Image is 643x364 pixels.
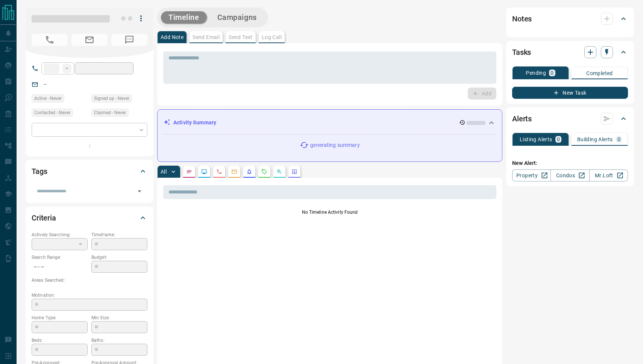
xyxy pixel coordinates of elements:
div: Activity Summary [164,116,496,130]
p: Building Alerts [577,137,613,142]
p: Completed [586,71,613,76]
span: No Number [32,34,68,46]
p: Activity Summary [173,119,216,127]
p: -- - -- [32,261,88,273]
svg: Listing Alerts [246,169,252,175]
h2: Notes [512,13,532,25]
svg: Opportunities [276,169,282,175]
div: Tags [32,162,147,180]
p: Listing Alerts [520,137,552,142]
svg: Notes [186,169,192,175]
p: Pending [526,70,546,76]
p: Motivation: [32,292,147,299]
p: 0 [557,137,560,142]
a: Property [512,169,551,181]
a: -- [44,81,47,87]
span: No Email [71,34,108,46]
div: Tasks [512,43,628,61]
p: Min Size: [91,314,147,321]
span: Active - Never [34,95,62,102]
p: generating summary [310,141,359,149]
button: Campaigns [210,11,264,24]
svg: Agent Actions [291,169,297,175]
svg: Calls [216,169,222,175]
h2: Tags [32,165,47,177]
span: Signed up - Never [94,95,129,102]
p: 0 [617,137,620,142]
svg: Emails [231,169,237,175]
div: Criteria [32,209,147,227]
svg: Requests [261,169,267,175]
h2: Criteria [32,212,56,224]
p: Timeframe: [91,231,147,238]
span: No Number [111,34,147,46]
div: Alerts [512,110,628,128]
h2: Alerts [512,113,532,125]
p: 0 [550,70,554,76]
p: Actively Searching: [32,231,88,238]
button: Open [134,186,145,196]
p: Baths: [91,337,147,344]
p: Search Range: [32,254,88,261]
p: New Alert: [512,159,628,167]
p: Home Type: [32,314,88,321]
a: Condos [550,169,589,181]
button: New Task [512,87,628,99]
p: All [161,169,167,174]
span: Contacted - Never [34,109,70,116]
a: Mr.Loft [589,169,628,181]
p: Budget: [91,254,147,261]
p: Add Note [161,35,183,40]
div: Notes [512,10,628,28]
p: Areas Searched: [32,277,147,284]
h2: Tasks [512,46,531,58]
p: No Timeline Activity Found [163,209,496,216]
button: Timeline [161,11,207,24]
svg: Lead Browsing Activity [201,169,207,175]
p: Beds: [32,337,88,344]
span: Claimed - Never [94,109,126,116]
